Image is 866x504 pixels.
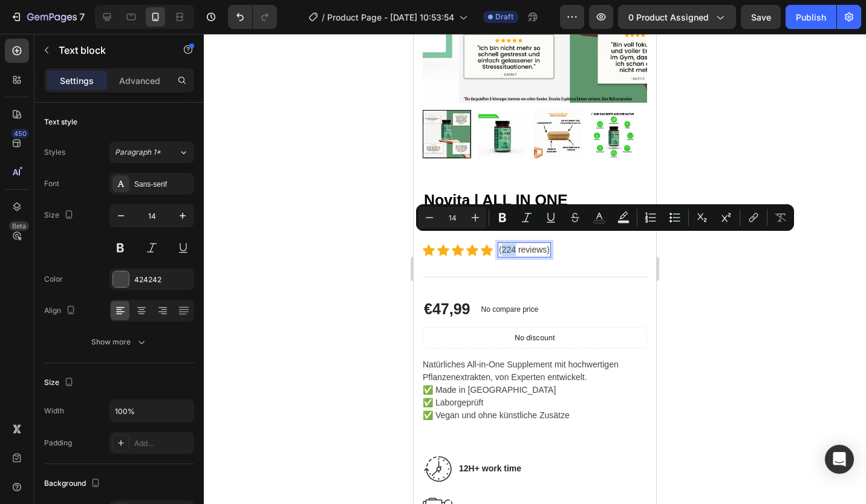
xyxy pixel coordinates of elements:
[825,445,854,474] div: Open Intercom Messenger
[44,438,72,448] div: Padding
[327,11,454,24] span: Product Page - [DATE] 10:53:54
[618,5,736,29] button: 0 product assigned
[44,178,59,189] div: Font
[79,10,85,24] p: 7
[110,400,194,422] input: Auto
[44,303,78,319] div: Align
[44,331,194,353] button: Show more
[44,375,76,391] div: Size
[416,204,794,231] div: Editor contextual toolbar
[44,207,76,224] div: Size
[134,274,191,285] div: 424242
[9,221,29,231] div: Beta
[796,11,826,24] div: Publish
[59,43,161,57] p: Text block
[786,5,836,29] button: Publish
[60,74,94,87] p: Settings
[134,438,191,449] div: Add...
[628,11,709,24] span: 0 product assigned
[11,129,29,138] div: 450
[115,147,161,158] span: Paragraph 1*
[414,34,656,504] iframe: Design area
[44,274,63,285] div: Color
[322,11,325,24] span: /
[91,336,148,348] div: Show more
[44,147,65,158] div: Styles
[495,11,513,22] span: Draft
[751,12,771,22] span: Save
[109,141,194,163] button: Paragraph 1*
[45,468,115,481] p: 6 Massage heads
[5,5,90,29] button: 7
[44,476,103,492] div: Background
[134,179,191,190] div: Sans-serif
[741,5,781,29] button: Save
[228,5,277,29] div: Undo/Redo
[119,74,160,87] p: Advanced
[44,117,77,128] div: Text style
[9,460,39,489] img: Alt Image
[44,405,64,416] div: Width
